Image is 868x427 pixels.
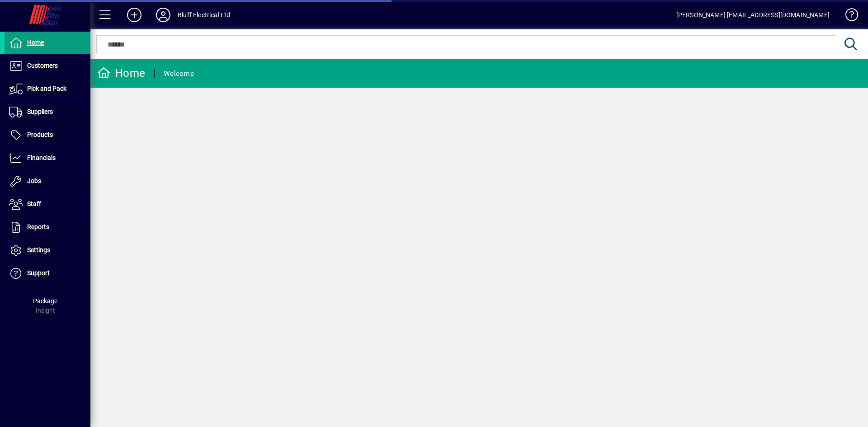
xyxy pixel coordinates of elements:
a: Staff [5,193,90,216]
span: Settings [27,246,50,253]
div: [PERSON_NAME] [EMAIL_ADDRESS][DOMAIN_NAME] [676,8,830,22]
a: Settings [5,239,90,262]
span: Suppliers [27,108,53,115]
span: Home [27,39,44,46]
span: Reports [27,223,49,230]
span: Jobs [27,177,41,184]
div: Bluff Electrical Ltd [178,8,231,22]
a: Suppliers [5,101,90,123]
button: Profile [149,7,178,23]
a: Reports [5,216,90,239]
div: Home [97,66,145,80]
span: Staff [27,200,41,207]
span: Customers [27,62,58,69]
a: Customers [5,55,90,77]
a: Financials [5,147,90,169]
div: Welcome [164,66,194,81]
a: Knowledge Base [839,2,857,31]
span: Support [27,269,50,277]
span: Financials [27,154,56,161]
span: Pick and Pack [27,85,66,92]
a: Jobs [5,170,90,192]
a: Pick and Pack [5,78,90,100]
span: Package [33,297,57,305]
a: Support [5,262,90,285]
button: Add [120,7,149,23]
a: Products [5,124,90,146]
span: Products [27,131,53,138]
